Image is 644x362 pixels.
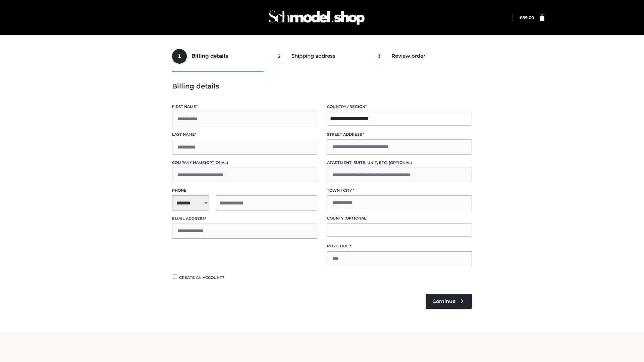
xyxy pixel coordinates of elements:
[520,15,534,20] a: £89.00
[327,131,472,138] label: Street address
[389,160,412,165] span: (optional)
[327,215,472,222] label: County
[172,104,317,110] label: First name
[172,131,317,138] label: Last name
[172,275,178,279] input: Create an account?
[172,82,472,90] h3: Billing details
[426,294,472,309] a: Continue
[327,104,472,110] label: Country / Region
[327,187,472,194] label: Town / City
[327,160,472,166] label: Apartment, suite, unit, etc.
[327,243,472,249] label: Postcode
[172,160,317,166] label: Company name
[205,160,228,165] span: (optional)
[344,216,368,221] span: (optional)
[266,4,367,31] img: Schmodel Admin 964
[520,15,534,20] bdi: 89.00
[172,216,317,222] label: Email address
[172,187,317,194] label: Phone
[432,298,455,304] span: Continue
[520,15,522,20] span: £
[179,275,224,280] span: Create an account?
